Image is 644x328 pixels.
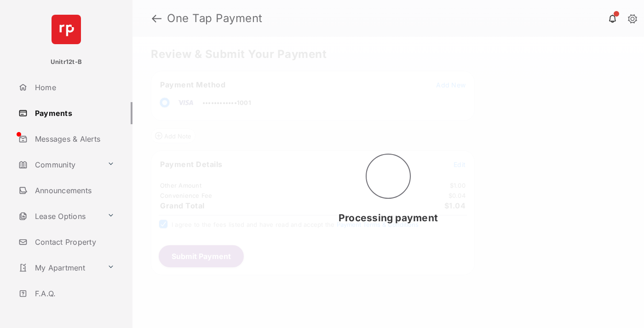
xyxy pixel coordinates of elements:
[15,257,103,279] a: My Apartment
[167,13,263,24] strong: One Tap Payment
[15,231,132,253] a: Contact Property
[52,15,81,44] img: svg+xml;base64,PHN2ZyB4bWxucz0iaHR0cDovL3d3dy53My5vcmcvMjAwMC9zdmciIHdpZHRoPSI2NCIgaGVpZ2h0PSI2NC...
[15,154,103,176] a: Community
[15,205,103,227] a: Lease Options
[51,58,82,67] p: Unitr12t-B
[15,76,132,98] a: Home
[15,282,132,305] a: F.A.Q.
[15,179,132,201] a: Announcements
[15,128,132,150] a: Messages & Alerts
[15,102,132,124] a: Payments
[339,212,438,224] span: Processing payment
